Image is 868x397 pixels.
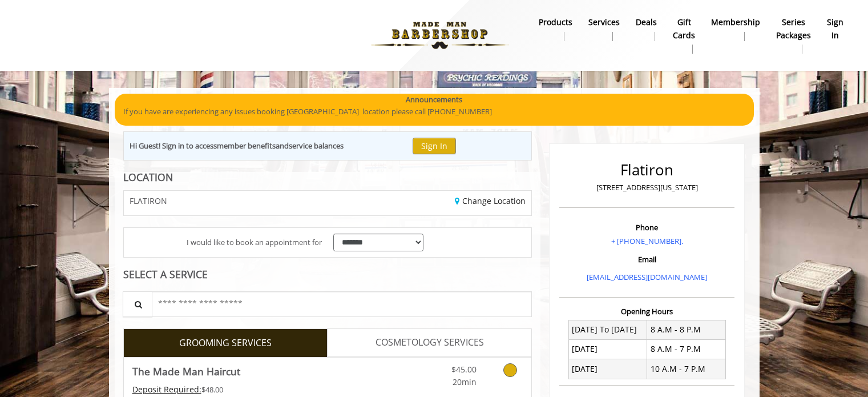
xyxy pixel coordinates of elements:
td: [DATE] To [DATE] [568,320,647,339]
a: sign insign in [819,14,851,44]
p: If you have are experiencing any issues booking [GEOGRAPHIC_DATA] location please call [PHONE_NUM... [123,106,745,118]
p: [STREET_ADDRESS][US_STATE] [562,182,732,194]
span: This service needs some Advance to be paid before we block your appointment [132,384,201,395]
a: [EMAIL_ADDRESS][DOMAIN_NAME] [587,272,707,282]
span: $45.00 [451,364,477,375]
img: Made Man Barbershop logo [361,4,518,67]
b: member benefits [217,141,276,151]
b: Announcements [406,94,462,106]
h3: Phone [562,223,732,231]
div: $48.00 [132,383,362,396]
b: Membership [711,16,760,29]
a: DealsDeals [628,14,665,44]
a: Series packagesSeries packages [768,14,819,57]
a: MembershipMembership [703,14,768,44]
td: 8 A.M - 8 P.M [647,320,726,339]
a: Change Location [455,195,526,206]
button: Sign In [413,138,456,154]
a: ServicesServices [580,14,628,44]
td: [DATE] [568,359,647,379]
b: products [539,16,572,29]
td: 10 A.M - 7 P.M [647,359,726,379]
a: + [PHONE_NUMBER]. [611,236,683,246]
a: Gift cardsgift cards [665,14,703,57]
td: [DATE] [568,339,647,359]
div: Hi Guest! Sign in to access and [130,140,344,152]
a: Productsproducts [531,14,580,44]
span: 20min [453,376,477,387]
h3: Email [562,255,732,263]
b: Series packages [776,16,811,42]
span: FLATIRON [130,197,167,205]
b: sign in [827,16,843,42]
h3: Opening Hours [559,307,734,315]
td: 8 A.M - 7 P.M [647,339,726,359]
button: Service Search [123,291,152,317]
span: GROOMING SERVICES [179,336,272,351]
b: gift cards [673,16,695,42]
b: Deals [636,16,657,29]
h2: Flatiron [562,162,732,178]
span: COSMETOLOGY SERVICES [376,335,484,350]
div: SELECT A SERVICE [123,269,532,280]
b: service balances [289,141,344,151]
b: LOCATION [123,170,173,184]
b: Services [588,16,620,29]
span: I would like to book an appointment for [187,236,322,248]
b: The Made Man Haircut [132,363,240,379]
